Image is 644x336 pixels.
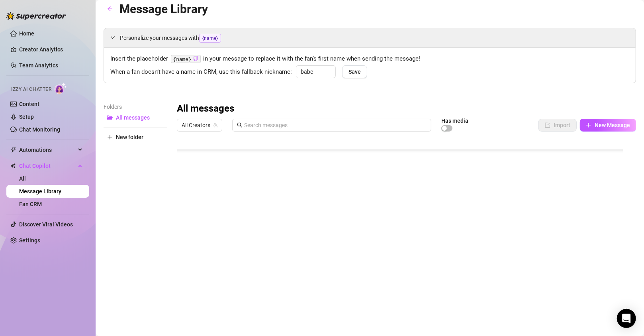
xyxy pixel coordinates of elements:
[6,12,66,20] img: logo-BBDzfeDw.svg
[177,102,234,115] h3: All messages
[107,134,113,140] span: plus
[107,6,113,12] span: arrow-left
[595,122,630,128] span: New Message
[19,43,83,56] a: Creator Analytics
[10,163,16,169] img: Chat Copilot
[617,309,636,328] div: Open Intercom Messenger
[193,56,198,62] button: Click to Copy
[19,101,39,107] a: Content
[10,147,17,153] span: thunderbolt
[244,121,427,130] input: Search messages
[586,122,591,128] span: plus
[120,33,629,43] span: Personalize your messages with
[19,221,73,228] a: Discover Viral Videos
[213,123,218,128] span: team
[11,86,51,93] span: Izzy AI Chatter
[104,28,636,47] div: Personalize your messages with{name}
[19,159,76,172] span: Chat Copilot
[116,114,150,121] span: All messages
[538,119,577,132] button: Import
[19,188,61,195] a: Message Library
[104,102,167,111] article: Folders
[55,83,67,94] img: AI Chatter
[107,115,113,120] span: folder-open
[116,134,143,140] span: New folder
[110,35,115,40] span: expanded
[19,126,60,133] a: Chat Monitoring
[19,114,34,120] a: Setup
[580,119,636,132] button: New Message
[110,67,292,77] span: When a fan doesn’t have a name in CRM, use this fallback nickname:
[19,175,26,182] a: All
[110,54,629,64] span: Insert the placeholder in your message to replace it with the fan’s first name when sending the m...
[237,122,243,128] span: search
[104,131,167,143] button: New folder
[348,69,361,75] span: Save
[19,62,58,69] a: Team Analytics
[19,237,40,244] a: Settings
[199,34,221,43] span: {name}
[171,55,201,63] code: {name}
[342,65,367,78] button: Save
[19,30,34,37] a: Home
[104,111,167,124] button: All messages
[19,143,76,156] span: Automations
[441,118,468,123] article: Has media
[182,119,217,131] span: All Creators
[19,201,42,207] a: Fan CRM
[193,56,198,61] span: copy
